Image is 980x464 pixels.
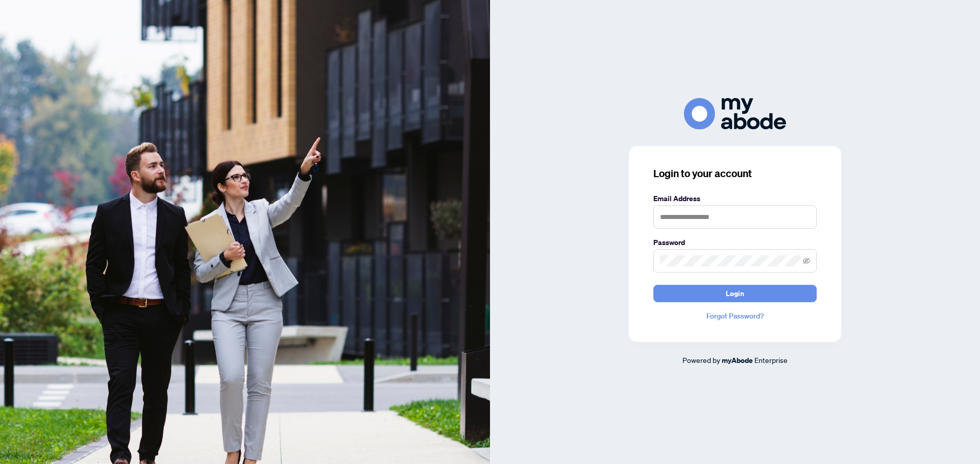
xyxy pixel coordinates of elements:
[726,285,744,302] span: Login
[653,237,817,248] label: Password
[653,285,817,302] button: Login
[682,355,720,364] span: Powered by
[803,257,810,264] span: eye-invisible
[653,166,817,181] h3: Login to your account
[684,98,786,129] img: ma-logo
[722,355,753,366] a: myAbode
[754,355,788,364] span: Enterprise
[653,310,817,322] a: Forgot Password?
[653,193,817,204] label: Email Address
